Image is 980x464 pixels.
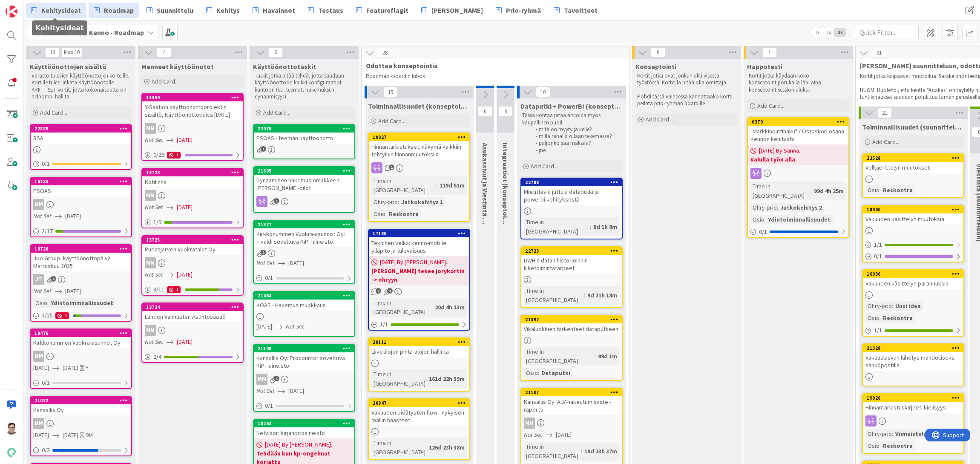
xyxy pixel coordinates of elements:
a: 22976PSOAS - teeman käyttöönotto [253,124,355,159]
div: 1 [167,152,181,159]
a: Kehitysideat [26,3,86,18]
a: 13725Pudasjärven Vuokratalot OyMMNot Set[DATE]8/111 [141,235,244,296]
div: 22788 [521,179,622,186]
div: DWH:n datan historioinnin liiketoimintatarpeet [521,255,622,274]
a: 16936Vakuuden käsittelyn parannuksiaOhry-prio:Uusi ideaOsio:Reskontra1/1 [862,269,964,337]
div: 21108 [258,346,354,352]
div: JT [33,274,44,285]
div: Ohry-prio [865,301,892,311]
div: Dataputki [539,368,572,378]
div: 21328Vakuuslaskun lähetys mahdolliseksi sähköpostilla [863,344,963,371]
div: 1/9 [142,217,243,228]
span: Add Card... [646,115,673,123]
a: Havainnot [247,3,300,18]
span: 1 / 1 [380,320,388,329]
div: 22723 [525,248,622,254]
span: Add Card... [40,109,67,116]
span: Suunnittelu [157,5,193,15]
i: Not Set [145,203,163,211]
div: 13723 [142,169,243,176]
div: 13724Lahden Vanhusten Asuntosäätiö [142,303,243,322]
div: 6379 [748,118,848,126]
div: Tekninen velka: kenno-mobile: ylläpito ja tulevaisuus [369,237,469,256]
div: 0/1 [31,378,131,388]
span: [DATE] [63,363,78,372]
i: Not Set [145,271,163,278]
span: [DATE] [288,386,304,395]
div: 20847 [369,399,469,407]
div: 21107 [521,389,622,396]
div: 1/1 [863,325,963,336]
div: 13724 [146,304,243,310]
div: MM [145,123,156,134]
div: 22528 [867,155,963,161]
span: 0 / 1 [265,274,273,282]
span: 0 / 1 [874,252,882,261]
div: Vakuuden käsittelyn parannuksia [863,278,963,289]
span: 1 [261,146,266,152]
div: Ydintoiminnallisuudet [49,298,115,308]
span: Prio-ryhmä [506,5,541,15]
div: MM [33,199,44,210]
div: MM [145,325,156,336]
div: Kansallis Oy: ALV-hakeutumisaste -raportti [521,396,622,415]
div: 19027 [369,133,469,141]
div: Vakuuslaskun lähetys mahdolliseksi sähköpostilla [863,352,963,371]
i: Not Set [286,323,304,330]
div: 22889 [34,126,131,132]
div: 119d 51m [437,181,467,190]
div: 21397 [521,316,622,323]
div: Time in [GEOGRAPHIC_DATA] [524,286,584,305]
div: 19476Kirkkonummen Vuokra-asunnot Oy [31,329,131,348]
a: 22889RSA0/1 [30,124,132,170]
span: 0 / 1 [42,159,50,168]
span: Testaus [318,5,343,15]
div: 8d 1h 8m [591,222,619,231]
div: 21107 [525,389,622,395]
i: Not Set [33,287,52,295]
span: Add Card... [378,117,405,125]
div: 21605 [258,168,354,174]
span: 1 [389,164,394,170]
div: MM [31,351,131,362]
div: 21464 [254,292,354,300]
span: : [810,186,812,196]
div: Liiketilojen pinta-alojen hallinta [369,346,469,357]
div: MM [256,374,267,385]
div: 21397Vikaluokkien tarkenteet dataputkeen [521,316,622,334]
div: Time in [GEOGRAPHIC_DATA] [750,182,810,200]
a: Prio-ryhmä [491,3,546,18]
span: 8 / 11 [153,285,164,294]
div: Time in [GEOGRAPHIC_DATA] [524,217,590,236]
span: 3 / 25 [42,311,53,320]
a: 13724Lahden Vanhusten AsuntosäätiöMMNot Set[DATE]2/4 [141,303,244,363]
div: MM [254,374,354,385]
span: 0 / 26 [153,150,164,159]
div: 21377 [258,222,354,228]
div: Vikaluokkien tarkenteet dataputkeen [521,323,622,334]
a: 19476Kirkkonummen Vuokra-asunnot OyMM[DATE][DATE]Y0/1 [30,329,132,389]
a: Featureflagit [351,3,414,18]
div: 4 [55,312,69,319]
div: 17180 [373,231,469,236]
div: 13725 [142,236,243,244]
span: : [892,301,893,311]
a: 13723KotilinnaMMNot Set[DATE]1/9 [141,168,244,228]
span: Kehitys [216,5,240,15]
div: Reskontra [881,185,915,195]
div: 11359 [142,94,243,101]
div: Osio [524,368,538,378]
span: 1 [387,288,393,294]
span: 2 [376,288,381,294]
div: 13726Joo Group, käyttöönottopäivä Marraskuu 2025 [31,245,131,271]
div: MM [142,123,243,134]
div: 2/17 [31,226,131,236]
span: [DATE] [288,259,304,268]
div: 21464KOAS - Hakemus muokkaus [254,292,354,311]
div: 20111 [373,339,469,345]
span: : [879,185,881,195]
div: 18900 [863,206,963,213]
span: Kehitysideat [41,5,81,15]
a: Roadmap [89,3,139,18]
div: Hinnantarkistuskirjeet: kielisyys [863,402,963,413]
